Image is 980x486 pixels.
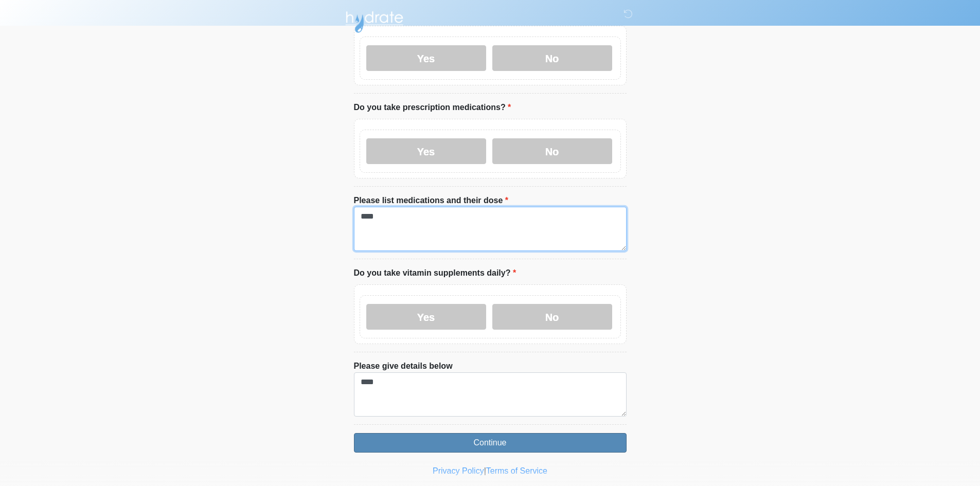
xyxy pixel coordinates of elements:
[492,138,612,164] label: No
[366,304,486,330] label: Yes
[354,360,453,372] label: Please give details below
[492,45,612,71] label: No
[354,267,516,279] label: Do you take vitamin supplements daily?
[492,304,612,330] label: No
[484,466,486,475] a: |
[433,466,484,475] a: Privacy Policy
[366,138,486,164] label: Yes
[366,45,486,71] label: Yes
[486,466,547,475] a: Terms of Service
[354,433,627,453] button: Continue
[344,8,405,33] img: Hydrate IV Bar - Scottsdale Logo
[354,194,509,207] label: Please list medications and their dose
[354,101,511,114] label: Do you take prescription medications?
